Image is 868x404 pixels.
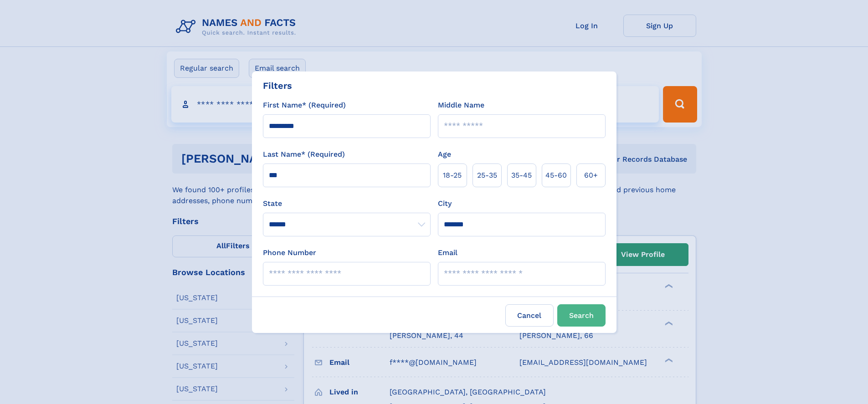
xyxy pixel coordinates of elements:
[511,170,532,181] span: 35‑45
[263,198,431,209] label: State
[443,170,462,181] span: 18‑25
[263,149,345,160] label: Last Name* (Required)
[584,170,598,181] span: 60+
[438,100,484,111] label: Middle Name
[438,247,457,258] label: Email
[438,149,451,160] label: Age
[557,304,606,327] button: Search
[438,198,452,209] label: City
[263,247,316,258] label: Phone Number
[263,100,346,111] label: First Name* (Required)
[545,170,567,181] span: 45‑60
[477,170,497,181] span: 25‑35
[505,304,554,327] label: Cancel
[263,79,292,92] div: Filters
